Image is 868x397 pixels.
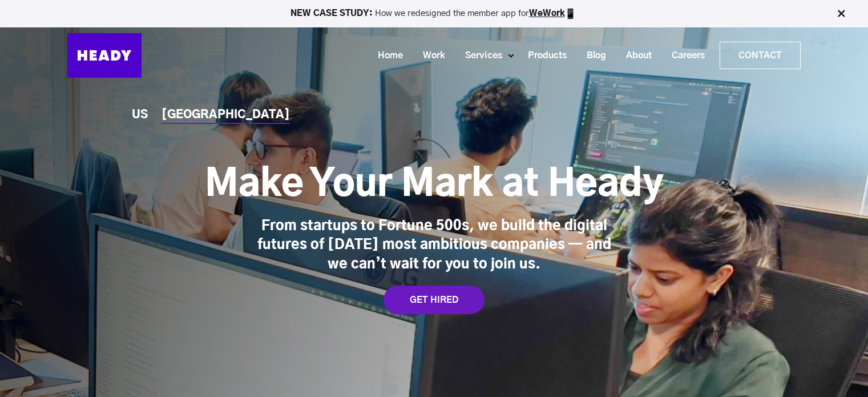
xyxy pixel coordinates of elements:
img: app emoji [565,8,576,19]
img: Heady_Logo_Web-01 (1) [67,33,142,78]
a: Contact [720,42,800,69]
a: About [612,45,657,66]
a: [GEOGRAPHIC_DATA] [162,109,290,121]
a: Products [514,45,572,66]
a: US [132,109,148,121]
img: Close Bar [835,8,847,19]
div: Navigation Menu [153,42,801,69]
a: Home [364,45,409,66]
a: Careers [657,45,710,66]
a: Work [409,45,451,66]
a: Services [451,45,508,66]
p: How we redesigned the member app for [5,8,863,19]
a: WeWork [529,9,565,18]
h1: Make Your Mark at Heady [205,162,664,208]
div: From startups to Fortune 500s, we build the digital futures of [DATE] most ambitious companies — ... [257,217,611,275]
strong: NEW CASE STUDY: [290,9,375,18]
a: GET HIRED [383,286,485,314]
a: Blog [572,45,612,66]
